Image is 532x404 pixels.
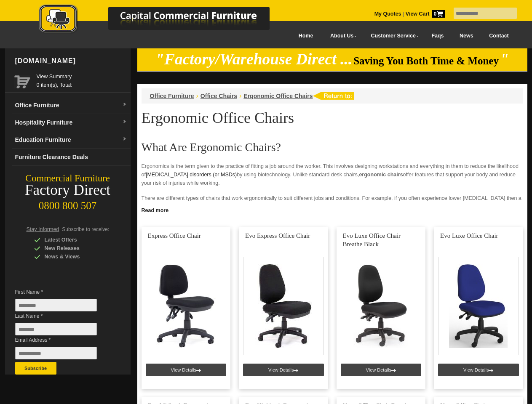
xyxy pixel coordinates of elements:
a: Hospitality Furnituredropdown [12,114,131,131]
img: dropdown [122,120,127,125]
a: Office Chairs [201,93,237,99]
a: Furniture Clearance Deals [12,149,131,166]
button: Subscribe [15,362,56,375]
div: Commercial Furniture [5,173,131,184]
em: "Factory/Warehouse Direct ... [155,50,352,68]
span: 0 item(s), Total: [37,72,127,88]
a: Capital Commercial Furniture Logo [16,4,310,37]
h1: Ergonomic Office Chairs [142,110,523,126]
p: Ergonomics is the term given to the practice of fitting a job around the worker. This involves de... [142,162,523,187]
strong: ergonomic chairs [359,172,403,178]
img: Capital Commercial Furniture Logo [16,4,310,35]
div: [DOMAIN_NAME] [12,48,131,74]
input: Last Name * [15,323,97,335]
a: Customer Service [361,27,423,45]
img: dropdown [122,137,127,142]
span: First Name * [15,288,110,296]
h2: What Are Ergonomic Chairs? [142,141,523,154]
span: Subscribe to receive: [62,226,109,232]
div: New Releases [34,244,114,252]
em: " [500,50,509,68]
a: News [452,27,481,45]
span: Saving You Both Time & Money [353,55,499,66]
a: Office Furniture [150,93,194,99]
input: Email Address * [15,347,97,359]
img: return to [313,92,354,100]
input: First Name * [15,299,97,311]
div: 0800 800 507 [5,196,131,212]
span: 0 [432,10,445,18]
a: About Us [321,27,361,45]
div: Factory Direct [5,184,131,196]
p: There are different types of chairs that work ergonomically to suit different jobs and conditions... [142,194,523,211]
li: › [196,92,198,100]
a: [MEDICAL_DATA] disorders (or MSDs) [146,172,237,178]
span: Last Name * [15,312,110,320]
a: Faqs [424,27,452,45]
a: View Cart0 [404,11,445,17]
a: Click to read more [137,204,527,215]
a: View Summary [37,72,127,81]
a: Education Furnituredropdown [12,131,131,149]
div: News & Views [34,252,114,261]
a: Contact [481,27,516,45]
a: Office Furnituredropdown [12,97,131,114]
strong: View Cart [406,11,445,17]
li: › [239,92,241,100]
span: Stay Informed [27,226,59,232]
img: dropdown [122,102,127,107]
a: My Quotes [374,11,401,17]
div: Latest Offers [34,236,114,244]
span: Email Address * [15,336,110,344]
a: Ergonomic Office Chairs [243,93,313,99]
